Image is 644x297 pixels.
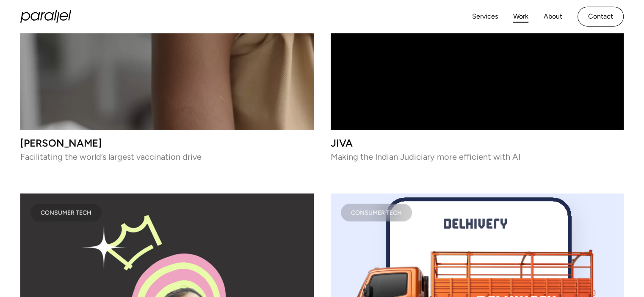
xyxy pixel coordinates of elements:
p: Facilitating the world’s largest vaccination drive [20,154,314,160]
a: About [544,11,562,23]
a: Work [513,11,528,23]
a: home [20,10,71,23]
div: CONSUMER TECH [41,210,91,215]
a: Services [472,11,498,23]
h3: [PERSON_NAME] [20,140,314,147]
div: CONSUMER TECH [351,210,402,215]
h3: JIVA [331,140,624,147]
p: Making the Indian Judiciary more efficient with AI [331,154,624,160]
a: Contact [578,7,624,27]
